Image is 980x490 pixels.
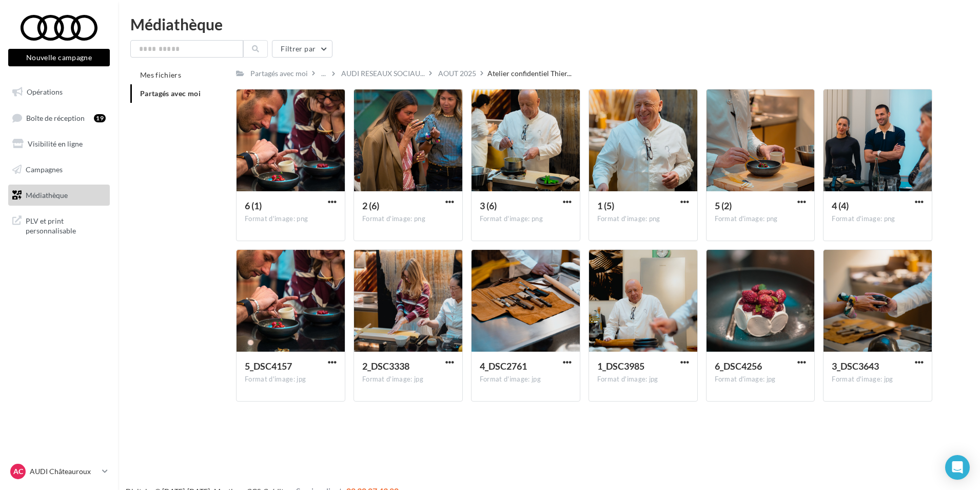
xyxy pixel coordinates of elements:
span: 1 (5) [597,200,614,211]
div: Format d'image: png [480,214,572,224]
a: Campagnes [6,159,112,180]
span: 5 (2) [715,200,732,211]
span: 2_DSC3338 [362,360,409,372]
span: 4 (4) [832,200,849,211]
a: AC AUDI Châteauroux [8,462,110,481]
div: Format d'image: jpg [832,375,924,384]
a: Opérations [6,81,112,103]
div: Format d'image: png [362,214,454,224]
div: Format d'image: png [245,214,337,224]
a: PLV et print personnalisable [6,210,112,240]
span: 3 (6) [480,200,497,211]
div: Partagés avec moi [250,68,308,79]
span: AC [13,466,23,477]
span: Campagnes [26,165,63,174]
div: ... [319,66,328,81]
span: 2 (6) [362,200,379,211]
span: Boîte de réception [26,113,85,122]
p: AUDI Châteauroux [30,466,98,477]
div: Format d'image: jpg [715,375,807,384]
div: Médiathèque [130,16,968,32]
span: Mes fichiers [140,70,181,79]
span: Partagés avec moi [140,89,201,98]
button: Filtrer par [272,40,332,58]
span: 3_DSC3643 [832,360,879,372]
span: Médiathèque [26,190,68,199]
span: PLV et print personnalisable [26,214,106,236]
span: Opérations [27,87,63,96]
span: Visibilité en ligne [28,139,83,148]
span: 5_DSC4157 [245,360,292,372]
div: AOUT 2025 [438,68,476,79]
div: Format d'image: png [832,214,924,224]
div: Format d'image: jpg [362,375,454,384]
span: 1_DSC3985 [597,360,644,372]
div: Format d'image: jpg [597,375,689,384]
span: 4_DSC2761 [480,360,527,372]
div: Format d'image: png [597,214,689,224]
div: Open Intercom Messenger [945,455,970,480]
div: Format d'image: png [715,214,807,224]
div: Format d'image: jpg [245,375,337,384]
span: AUDI RESEAUX SOCIAU... [341,68,425,79]
span: 6_DSC4256 [715,360,762,372]
span: Atelier confidentiel Thier... [487,68,572,79]
div: Format d'image: jpg [480,375,572,384]
a: Visibilité en ligne [6,133,112,155]
div: 19 [94,114,106,122]
a: Boîte de réception19 [6,107,112,129]
button: Nouvelle campagne [8,49,110,66]
a: Médiathèque [6,185,112,206]
span: 6 (1) [245,200,262,211]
